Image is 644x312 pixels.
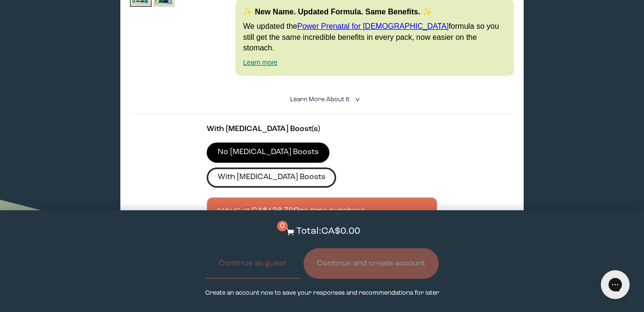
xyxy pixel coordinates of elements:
[596,267,634,302] iframe: Gorgias live chat messenger
[243,21,506,53] p: We updated the formula so you still get the same incredible benefits in every pack, now easier on...
[277,221,288,231] span: 0
[205,288,439,298] p: Create an account now to save your responses and recommendations for later
[290,95,354,104] summary: Learn More About it <
[207,168,336,188] label: With [MEDICAL_DATA] Boosts
[207,124,437,135] p: With [MEDICAL_DATA] Boost(s)
[290,96,350,103] span: Learn More About it
[243,8,432,16] strong: ✨ New Name. Updated Formula. Same Benefits. ✨
[352,97,361,102] i: <
[296,225,360,239] p: Total: CA$0.00
[243,59,278,66] a: Learn more
[207,143,329,163] label: No [MEDICAL_DATA] Boosts
[304,248,439,279] button: Continue and create account
[205,248,300,279] button: Continue as guest
[297,22,449,30] a: Power Prenatal for [DEMOGRAPHIC_DATA]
